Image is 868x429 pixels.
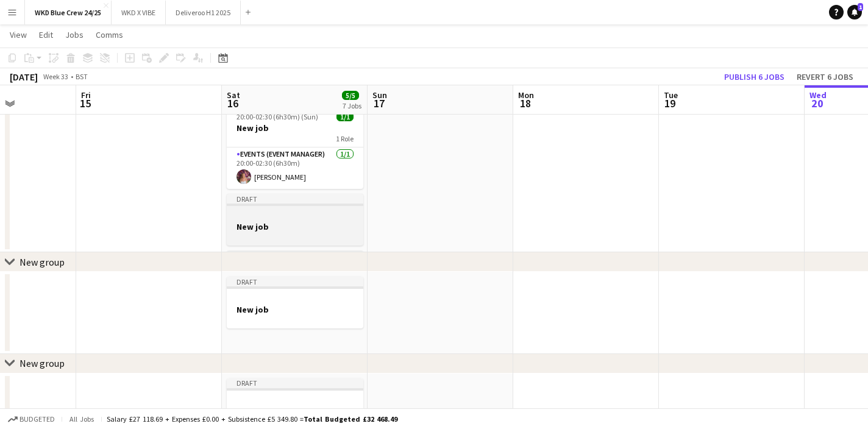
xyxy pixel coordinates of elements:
[518,90,534,101] span: Mon
[227,194,363,246] app-job-card: DraftNew job
[10,29,27,40] span: View
[227,90,240,101] span: Sat
[227,194,363,204] div: Draft
[227,304,363,315] h3: New job
[371,96,387,110] span: 17
[847,5,862,19] a: 1
[39,29,53,40] span: Edit
[227,250,363,335] app-job-card: 15:00-22:00 (7h)1/1Day EM1 RoleEvents (Event Manager)1/115:00-22:00 (7h) [PERSON_NAME]
[809,90,827,101] span: Wed
[664,90,678,101] span: Tue
[20,415,55,424] span: Budgeted
[67,414,96,424] span: All jobs
[79,96,91,110] span: 15
[808,96,827,110] span: 20
[227,122,363,133] h3: New job
[227,378,363,388] div: Draft
[227,277,363,286] div: Draft
[719,69,789,85] button: Publish 6 jobs
[227,406,363,417] h3: New job
[336,112,354,121] span: 1/1
[304,414,397,424] span: Total Budgeted £32 468.49
[6,413,57,426] button: Budgeted
[343,101,361,110] div: 7 Jobs
[60,27,88,43] a: Jobs
[792,69,858,85] button: Revert 6 jobs
[225,96,240,110] span: 16
[81,90,91,101] span: Fri
[34,27,58,43] a: Edit
[5,27,32,43] a: View
[20,357,65,369] div: New group
[76,72,88,81] div: BST
[662,96,678,110] span: 19
[96,29,123,40] span: Comms
[516,96,534,110] span: 18
[336,134,354,143] span: 1 Role
[25,1,112,24] button: WKD Blue Crew 24/25
[40,72,71,81] span: Week 33
[112,1,166,24] button: WKD X VIBE
[65,29,84,40] span: Jobs
[227,147,363,189] app-card-role: Events (Event Manager)1/120:00-02:30 (6h30m)[PERSON_NAME]
[227,221,363,232] h3: New job
[166,1,241,24] button: Deliveroo H1 2025
[372,90,387,101] span: Sun
[227,277,363,328] app-job-card: DraftNew job
[20,256,65,268] div: New group
[237,112,318,121] span: 20:00-02:30 (6h30m) (Sun)
[858,3,863,11] span: 1
[342,91,359,100] span: 5/5
[91,27,128,43] a: Comms
[10,71,38,83] div: [DATE]
[107,414,397,424] div: Salary £27 118.69 + Expenses £0.00 + Subsistence £5 349.80 =
[227,95,363,189] app-job-card: Draft20:00-02:30 (6h30m) (Sun)1/1New job1 RoleEvents (Event Manager)1/120:00-02:30 (6h30m)[PERSON...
